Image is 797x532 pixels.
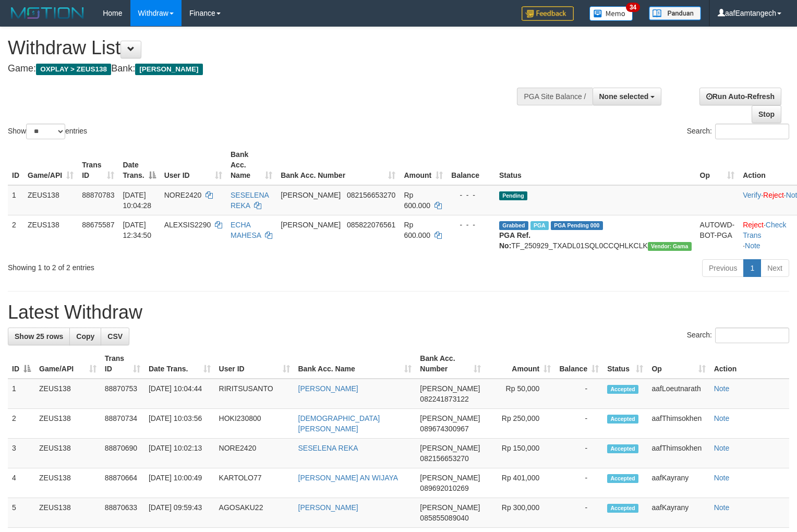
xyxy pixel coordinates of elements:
[699,88,781,105] a: Run Auto-Refresh
[714,444,730,452] a: Note
[35,349,101,379] th: Game/API: activate to sort column ascending
[555,379,603,409] td: -
[714,384,730,393] a: Note
[420,395,468,403] span: Copy 082241873122 to clipboard
[226,145,276,185] th: Bank Acc. Name: activate to sort column ascending
[607,415,638,424] span: Accepted
[555,498,603,528] td: -
[420,425,468,433] span: Copy 089674300967 to clipboard
[101,468,144,498] td: 88870664
[607,385,638,394] span: Accepted
[420,503,480,512] span: [PERSON_NAME]
[499,231,530,250] b: PGA Ref. No:
[281,191,341,199] span: [PERSON_NAME]
[743,221,764,229] a: Reject
[752,105,781,123] a: Stop
[495,145,696,185] th: Status
[485,349,555,379] th: Amount: activate to sort column ascending
[710,349,789,379] th: Action
[8,349,35,379] th: ID: activate to sort column descending
[144,498,215,528] td: [DATE] 09:59:43
[347,191,395,199] span: Copy 082156653270 to clipboard
[420,384,480,393] span: [PERSON_NAME]
[231,191,269,210] a: SESELENA REKA
[760,259,789,277] a: Next
[101,379,144,409] td: 88870753
[626,3,640,12] span: 34
[485,439,555,468] td: Rp 150,000
[8,215,23,255] td: 2
[101,409,144,439] td: 88870734
[215,439,294,468] td: NORE2420
[647,468,709,498] td: aafKayrany
[607,444,638,453] span: Accepted
[648,242,692,251] span: Vendor URL: https://trx31.1velocity.biz
[530,221,549,230] span: Marked by aafpengsreynich
[101,439,144,468] td: 88870690
[298,474,399,482] a: [PERSON_NAME] AN WIJAYA
[101,328,129,345] a: CSV
[298,414,380,433] a: [DEMOGRAPHIC_DATA][PERSON_NAME]
[144,409,215,439] td: [DATE] 10:03:56
[8,64,521,74] h4: Game: Bank:
[420,514,468,522] span: Copy 085855089040 to clipboard
[8,302,789,323] h1: Latest Withdraw
[298,444,358,452] a: SESELENA REKA
[281,221,341,229] span: [PERSON_NAME]
[144,379,215,409] td: [DATE] 10:04:44
[420,474,480,482] span: [PERSON_NAME]
[164,191,202,199] span: NORE2420
[298,503,358,512] a: [PERSON_NAME]
[215,349,294,379] th: User ID: activate to sort column ascending
[8,328,70,345] a: Show 25 rows
[36,64,111,75] span: OXPLAY > ZEUS138
[400,145,447,185] th: Amount: activate to sort column ascending
[8,5,87,21] img: MOTION_logo.png
[8,145,23,185] th: ID
[451,220,491,230] div: - - -
[82,191,114,199] span: 88870783
[8,124,87,139] label: Show entries
[763,191,784,199] a: Reject
[276,145,400,185] th: Bank Acc. Number: activate to sort column ascending
[485,409,555,439] td: Rp 250,000
[76,332,94,341] span: Copy
[404,221,430,239] span: Rp 600.000
[231,221,261,239] a: ECHA MAHESA
[743,221,786,239] a: Check Trans
[499,191,527,200] span: Pending
[485,379,555,409] td: Rp 50,000
[404,191,430,210] span: Rp 600.000
[499,221,528,230] span: Grabbed
[23,145,78,185] th: Game/API: activate to sort column ascending
[15,332,63,341] span: Show 25 rows
[164,221,211,229] span: ALEXSIS2290
[144,349,215,379] th: Date Trans.: activate to sort column ascending
[687,124,789,139] label: Search:
[26,124,65,139] select: Showentries
[78,145,118,185] th: Trans ID: activate to sort column ascending
[35,468,101,498] td: ZEUS138
[485,498,555,528] td: Rp 300,000
[8,498,35,528] td: 5
[420,454,468,463] span: Copy 082156653270 to clipboard
[8,38,521,58] h1: Withdraw List
[599,92,649,101] span: None selected
[420,484,468,492] span: Copy 089692010269 to clipboard
[555,468,603,498] td: -
[8,379,35,409] td: 1
[215,379,294,409] td: RIRITSUSANTO
[593,88,662,105] button: None selected
[715,328,789,343] input: Search:
[555,439,603,468] td: -
[35,498,101,528] td: ZEUS138
[522,6,574,21] img: Feedback.jpg
[35,409,101,439] td: ZEUS138
[82,221,114,229] span: 88675587
[647,439,709,468] td: aafThimsokhen
[551,221,603,230] span: PGA Pending
[743,191,761,199] a: Verify
[69,328,101,345] a: Copy
[123,221,151,239] span: [DATE] 12:34:50
[298,384,358,393] a: [PERSON_NAME]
